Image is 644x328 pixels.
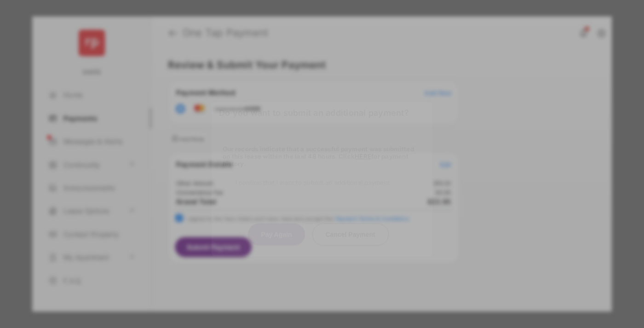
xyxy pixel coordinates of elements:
[248,223,305,245] button: Pay Again
[236,178,391,186] span: I confirm that I want to submit an additional payment.
[212,103,432,124] h2: Do you want to submit an additional payment?
[312,223,389,245] button: Cancel Payment
[355,152,371,160] a: HERE
[223,145,421,167] h5: Our records indicate that a successful payment was submitted on this lease within the last 48 hou...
